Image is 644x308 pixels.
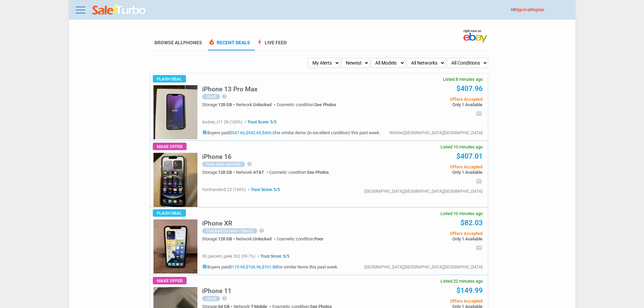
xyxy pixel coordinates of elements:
div: Network: [236,170,269,174]
div: Storage: [202,170,236,174]
a: $407.01 [456,152,483,160]
a: Browse AllPhones [154,40,202,45]
span: Phones [183,40,202,45]
div: New (box opened) [202,162,245,167]
div: Cracked (Screen / Back) [202,228,257,234]
span: or [527,7,544,12]
h5: iPhone XR [202,220,232,227]
span: local_fire_department [208,39,215,45]
a: $82.03 [460,219,483,227]
span: Trust Score: 5/5 [247,187,280,192]
a: $119.94 [230,264,245,269]
span: Offers Accepted [380,165,482,169]
img: s-l225.jpg [153,85,197,139]
div: Network: [236,237,277,241]
a: $407.96 [456,85,483,93]
span: Listed 8 minutes ago [443,77,483,81]
a: iPhone 11 [202,289,232,294]
a: local_fire_departmentRecent Deals [208,40,250,50]
div: [GEOGRAPHIC_DATA],[GEOGRAPHIC_DATA],[GEOGRAPHIC_DATA] [364,265,482,269]
span: Only 1 Available [380,170,482,174]
div: Cosmetic condition: [269,170,329,174]
i: help [222,295,227,301]
i: info [202,130,207,135]
a: $542.69 [246,130,261,135]
a: $101.88 [262,264,277,269]
span: Flash Deal [153,209,186,217]
span: Trust Score: 5/5 [256,254,289,259]
a: iPhone XR [202,221,232,227]
div: Storage: [202,102,236,107]
span: See Photos [307,170,329,175]
a: boltLive Feed [256,40,287,50]
div: Used [202,94,220,99]
i: help [247,161,252,167]
span: yurchandle-0 22 (100%) [202,187,246,192]
span: Listed 22 minutes ago [440,279,483,283]
span: Poor [314,236,324,241]
span: Listed 10 minutes ago [440,211,483,216]
a: iPhone 13 Pro Max [202,87,258,92]
a: $466.6 [262,130,275,135]
span: AT&T [253,170,264,175]
span: Hi! [511,7,516,12]
span: Flash Deal [153,75,186,82]
img: s-l225.jpg [153,219,197,274]
span: Unlocked [253,236,271,241]
span: Only 1 Available [380,237,482,241]
span: 128 GB [218,170,232,175]
span: 128 GB [218,102,232,107]
span: Offers Accepted [380,299,482,303]
i: email [476,178,482,185]
i: help [259,228,264,233]
a: Register [531,7,544,12]
i: email [476,110,482,117]
span: Trust Score: 5/5 [243,120,277,124]
span: Make Offer [153,277,187,284]
div: Whittier,[GEOGRAPHIC_DATA],[GEOGRAPHIC_DATA] [389,131,482,135]
i: help [222,94,227,99]
div: [GEOGRAPHIC_DATA],[GEOGRAPHIC_DATA],[GEOGRAPHIC_DATA] [364,189,482,193]
h5: Buyers paid , , for similar items (in excellent condition) this past week. [202,130,380,135]
img: saleturbo.com - Online Deals and Discount Coupons [92,4,147,17]
span: Unlocked [253,102,271,107]
a: $547.66 [230,130,245,135]
i: info [202,264,207,269]
span: Make Offer [153,143,187,150]
i: email [476,244,482,251]
div: Cosmetic condition: [277,237,324,241]
span: Offers Accepted [380,97,482,101]
span: Only 1 Available [380,102,482,107]
span: bolt [256,39,263,45]
h5: Buyers paid , , for similar items this past week. [202,264,338,269]
span: 90_percent_geek 362 (99.7%) [202,254,255,259]
div: Network: [236,102,277,107]
h5: iPhone 13 Pro Max [202,86,258,92]
span: 128 GB [218,236,232,241]
a: iPhone 16 [202,155,232,160]
a: $106.96 [246,264,261,269]
span: Listed 10 minutes ago [440,145,483,149]
img: s-l225.jpg [153,153,197,207]
a: Sign In [516,7,527,12]
span: Offers Accepted [380,231,482,236]
span: andres_t11 28 (100%) [202,120,242,124]
h5: iPhone 11 [202,288,232,294]
a: $149.99 [456,286,483,294]
div: Cosmetic condition: [277,102,336,107]
div: Used [202,296,220,301]
h5: iPhone 16 [202,153,232,160]
div: Storage: [202,237,236,241]
span: See Photos [314,102,336,107]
